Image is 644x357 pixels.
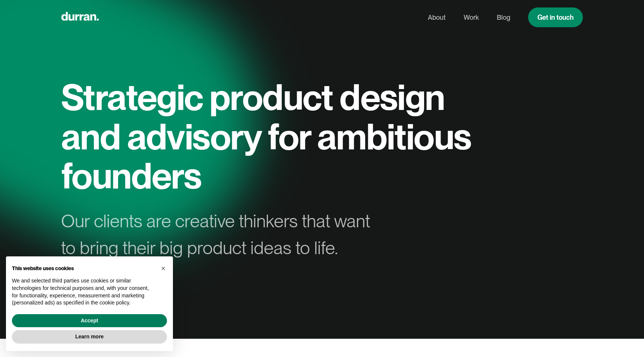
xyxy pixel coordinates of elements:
[12,314,167,328] button: Accept
[61,208,383,261] div: Our clients are creative thinkers that want to bring their big product ideas to life.
[12,330,167,344] button: Learn more
[428,10,446,25] a: About
[161,264,165,272] span: ×
[61,78,479,196] h1: Strategic product design and advisory for ambitious founders
[497,10,510,25] a: Blog
[157,262,169,274] button: Close this notice
[12,265,155,272] h2: This website uses cookies
[61,10,99,25] a: home
[12,277,155,306] p: We and selected third parties use cookies or similar technologies for technical purposes and, wit...
[464,10,479,25] a: Work
[528,7,583,27] a: Get in touch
